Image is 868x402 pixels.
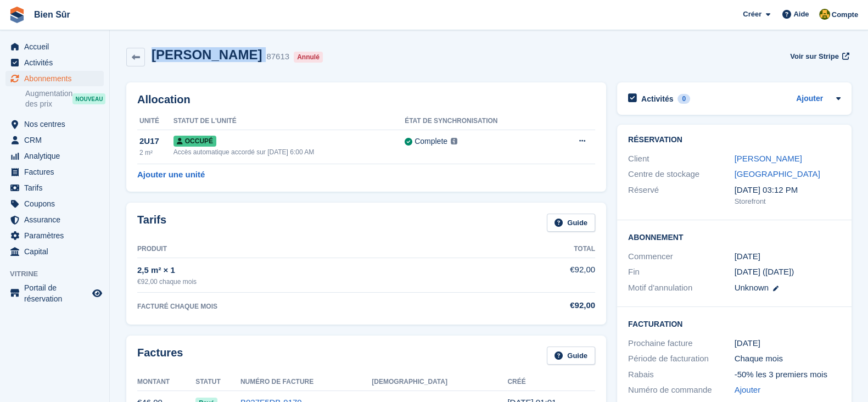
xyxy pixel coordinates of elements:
td: €92,00 [486,258,595,292]
div: 2,5 m² × 1 [137,264,486,277]
a: Ajouter [735,384,761,397]
span: Compte [832,9,858,20]
div: Commencer [628,250,735,263]
h2: Factures [137,347,183,365]
div: Centre de stockage [628,168,735,181]
img: Fatima Kelaaoui [819,9,830,20]
span: Factures [24,164,90,180]
a: menu [5,196,104,211]
div: Rabais [628,369,735,381]
a: [GEOGRAPHIC_DATA] [735,169,820,178]
div: FACTURÉ CHAQUE MOIS [137,302,486,311]
th: Total [486,241,595,258]
a: Ajouter [796,93,823,105]
h2: Facturation [628,318,841,329]
div: [DATE] [735,337,841,350]
a: menu [5,55,104,70]
a: menu [5,212,104,227]
span: Assurance [24,212,90,227]
div: 2U17 [139,135,173,148]
div: NOUVEAU [72,93,105,104]
span: Accueil [24,39,90,54]
a: menu [5,164,104,180]
div: Numéro de commande [628,384,735,397]
a: menu [5,180,104,196]
th: Unité [137,113,173,130]
div: Annulé [294,52,323,63]
span: CRM [24,132,90,148]
img: stora-icon-8386f47178a22dfd0bd8f6a31ec36ba5ce8667c1dd55bd0f319d3a0aa187defe.svg [9,7,25,23]
a: menu [5,228,104,243]
a: Augmentation des prix NOUVEAU [25,88,104,110]
a: menu [5,244,104,259]
div: Motif d'annulation [628,282,735,294]
a: menu [5,71,104,86]
h2: [PERSON_NAME] [152,47,262,62]
span: Voir sur Stripe [790,51,839,62]
div: Accès automatique accordé sur [DATE] 6:00 AM [173,147,405,157]
time: 2025-06-17 23:00:00 UTC [735,250,760,263]
a: menu [5,39,104,54]
span: Abonnements [24,71,90,86]
span: Unknown [735,283,769,292]
a: Bien Sûr [30,5,75,24]
h2: Activités [641,94,673,104]
div: €92,00 [486,299,595,312]
div: Complete [415,136,447,147]
div: 0 [677,94,690,104]
a: Guide [547,214,595,232]
span: Nos centres [24,116,90,132]
a: menu [5,282,104,304]
div: Prochaine facture [628,337,735,350]
span: Augmentation des prix [25,88,72,109]
div: Période de facturation [628,353,735,365]
span: Portail de réservation [24,282,90,304]
a: menu [5,116,104,132]
a: menu [5,132,104,148]
a: Ajouter une unité [137,169,205,181]
th: Créé [507,373,595,391]
span: Capital [24,244,90,259]
th: Produit [137,241,486,258]
div: [DATE] 03:12 PM [735,184,841,197]
div: Chaque mois [735,353,841,365]
div: 2 m² [139,148,173,158]
div: -50% les 3 premiers mois [735,369,841,381]
th: Montant [137,373,195,391]
a: menu [5,148,104,164]
th: Statut [195,373,240,391]
span: Paramètres [24,228,90,243]
h2: Allocation [137,93,595,106]
th: [DEMOGRAPHIC_DATA] [372,373,507,391]
span: Activités [24,55,90,70]
div: Storefront [735,196,841,207]
th: Statut de l'unité [173,113,405,130]
h2: Réservation [628,136,841,144]
span: Analytique [24,148,90,164]
div: €92,00 chaque mois [137,277,486,287]
h2: Tarifs [137,214,166,232]
div: Fin [628,266,735,278]
span: Aide [793,9,809,20]
div: 87613 [266,51,289,63]
a: Voir sur Stripe [786,47,852,65]
a: Boutique d'aperçu [91,287,104,300]
span: Coupons [24,196,90,211]
span: Tarifs [24,180,90,196]
th: État de synchronisation [405,113,557,130]
span: Créer [743,9,761,20]
span: [DATE] ([DATE]) [735,267,794,276]
span: Occupé [173,136,216,147]
img: icon-info-grey-7440780725fd019a000dd9b08b2336e03edf1995a4989e88bcd33f0948082b44.svg [451,138,457,144]
h2: Abonnement [628,231,841,242]
a: Guide [547,347,595,365]
a: [PERSON_NAME] [735,154,802,163]
th: Numéro de facture [240,373,372,391]
div: Client [628,153,735,165]
span: Vitrine [10,269,109,280]
div: Réservé [628,184,735,207]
